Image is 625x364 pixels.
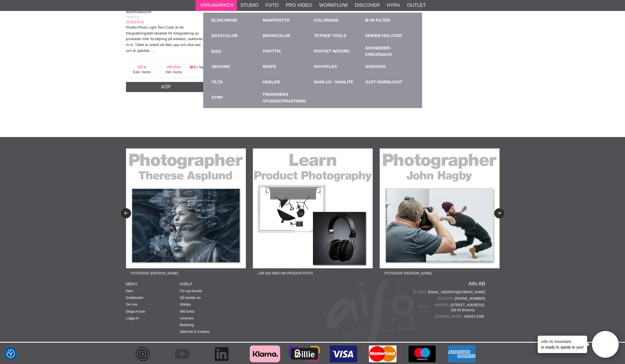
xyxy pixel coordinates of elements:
span: Inkl. moms [158,70,189,75]
a: Outlet [407,2,426,9]
a: Pocket Wizard [314,48,350,54]
button: Samtyckesinställningar [6,349,15,359]
span: Fotograf [PERSON_NAME] [126,268,183,278]
a: Datacolor [212,33,238,39]
a: Foto [265,2,279,9]
a: Säkerhet & Cookies [180,330,210,334]
a: Sekonic [212,63,231,70]
a: Elinchrom [212,17,237,24]
a: Leverans [180,316,194,320]
a: För nya kunder [180,289,203,293]
a: Annons:22-06F banner-sidfot-therese.jpgFotograf [PERSON_NAME] [126,148,246,278]
h4: Aifo AI Assistant [541,338,584,344]
a: Betalning [180,323,194,327]
a: Köp [126,82,207,92]
a: Syrp [212,94,223,101]
span: Exkl. moms [126,70,158,75]
a: Discover [355,2,380,9]
a: Studio [241,2,258,9]
a: Workflow [319,2,348,9]
a: TILTA [212,79,223,85]
a: Varumärken [200,2,233,9]
a: Hyra [387,2,400,9]
a: Hem [126,289,133,293]
a: Colorama [314,17,339,24]
a: Snabborder [126,296,144,300]
a: Tether Tools [314,33,347,39]
h4: Hjälp [180,281,234,287]
span: PH84210 [126,15,140,19]
span: Ej i lager [193,65,207,69]
p: Phottix Photo Light Tent Cube är ett fotograferingstält idealiskt för fotografering av produkter ... [126,25,207,54]
span: [STREET_ADDRESS] 168 65 Bromma [451,303,485,313]
span: 406.25 [158,65,189,70]
a: … [151,49,154,53]
a: Novoflex [314,63,337,70]
a: Finansiera Studioutrustning [263,90,311,105]
img: Revisit consent button [6,349,15,358]
span: Fotograf [PERSON_NAME] [380,268,437,278]
span: Telefon: [437,296,455,301]
a: Annons:22-08F banner-sidfot-john.jpgFotograf [PERSON_NAME] [380,148,500,278]
a: Just Normlicht [365,79,402,85]
h4: Meny [126,281,180,287]
a: Skapa Konto [126,310,145,313]
img: Annons:22-06F banner-sidfot-therese.jpg [126,148,246,268]
a: Annons:22-07F banner-sidfot-learn-product.jpgLär dig mer om produktfoto [253,148,373,278]
img: Annons:22-08F banner-sidfot-john.jpg [380,148,500,268]
a: Söktips [180,303,191,306]
a: Mitt konto [180,310,194,313]
span: Adress: [435,303,451,308]
a: Logga in [126,316,139,320]
span: 556567-5286 [464,314,485,319]
a: Miops [263,63,276,70]
a: B+W Filter [365,17,390,24]
a: Hedler [263,79,280,85]
div: Kundbetyg: 0 [126,20,144,25]
img: Annons:22-07F banner-sidfot-learn-product.jpg [253,148,373,268]
a: Phottix [263,48,281,54]
span: 325 [126,65,158,70]
a: Så handlar du [180,296,201,300]
span: [DOMAIN_NAME]: [435,314,464,319]
span: Lär dig mer om produktfoto [253,268,318,278]
button: Previous [121,208,131,218]
a: Manfrotto [263,17,290,24]
a: Phottix Photo Light Tent Cube Softbox 40x40x40cm [126,4,202,14]
button: Next [494,208,504,218]
a: Avenger [365,63,386,70]
a: Pro Video [286,2,312,9]
a: Aifo AB [468,281,485,286]
span: E-post: [414,290,428,295]
a: Spider Holster [365,33,402,39]
a: Broncolor [263,33,290,39]
div: is ready to speak to you! [538,336,587,353]
a: Nanlux - Nanlite [314,79,354,85]
a: EIZO [212,44,260,59]
a: [PHONE_NUMBER] [455,296,485,301]
i: Ej i lager [189,65,194,69]
a: Om oss [126,303,138,306]
a: Schneider-Kreuznach [365,45,414,58]
a: [EMAIL_ADDRESS][DOMAIN_NAME] [428,290,485,295]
